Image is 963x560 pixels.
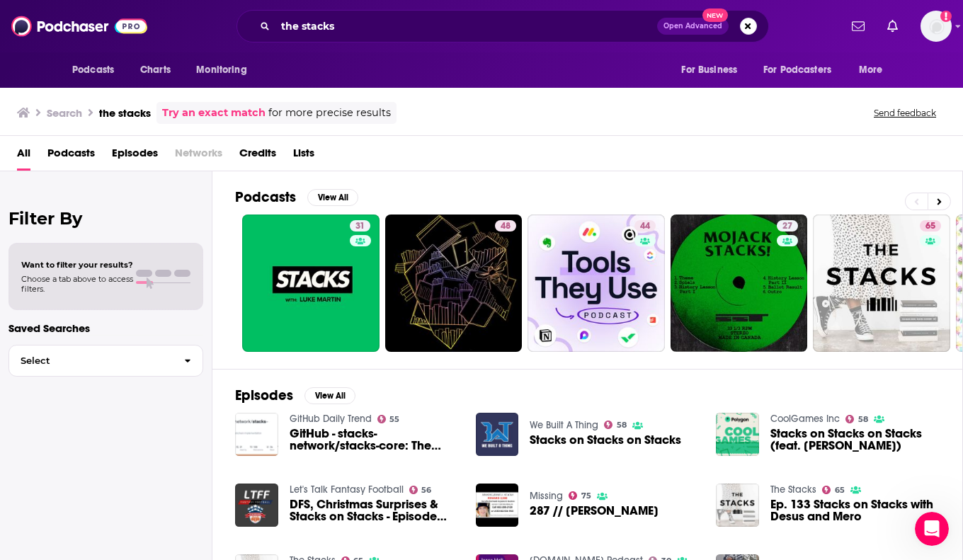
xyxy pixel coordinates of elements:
[716,484,759,527] img: Ep. 133 Stacks on Stacks with Desus and Mero
[235,413,278,456] img: GitHub - stacks-network/stacks-core: The Stacks blockchain implementation
[763,60,831,80] span: For Podcasters
[604,421,627,429] a: 58
[21,260,133,270] span: Want to filter your results?
[581,493,591,499] span: 75
[530,505,659,517] a: 287 // Jessica Stacks
[859,60,883,80] span: More
[501,219,511,234] span: 48
[377,415,400,423] a: 55
[99,106,151,120] h3: the stacks
[716,413,759,456] img: Stacks on Stacks on Stacks (feat. Austin Walker)
[476,413,519,456] img: Stacks on Stacks on Stacks
[235,387,293,404] h2: Episodes
[140,60,171,80] span: Charts
[822,486,845,494] a: 65
[239,142,276,171] a: Credits
[530,434,681,446] span: Stacks on Stacks on Stacks
[530,490,563,502] a: Missing
[235,188,358,206] a: PodcastsView All
[307,189,358,206] button: View All
[528,215,665,352] a: 44
[293,142,314,171] a: Lists
[770,498,940,522] a: Ep. 133 Stacks on Stacks with Desus and Mero
[640,219,650,234] span: 44
[290,413,372,425] a: GitHub Daily Trend
[476,484,519,527] img: 287 // Jessica Stacks
[925,219,935,234] span: 65
[409,486,432,494] a: 56
[47,142,95,171] a: Podcasts
[770,428,940,452] a: Stacks on Stacks on Stacks (feat. Austin Walker)
[131,57,179,84] a: Charts
[186,57,265,84] button: open menu
[921,11,952,42] span: Logged in as putnampublicity
[237,10,769,42] div: Search podcasts, credits, & more...
[385,215,523,352] a: 48
[849,57,901,84] button: open menu
[770,484,816,496] a: The Stacks
[846,14,870,38] a: Show notifications dropdown
[671,215,808,352] a: 27
[858,416,868,423] span: 58
[671,57,755,84] button: open menu
[702,8,728,22] span: New
[770,413,840,425] a: CoolGames Inc
[530,505,659,517] span: 287 // [PERSON_NAME]
[940,11,952,22] svg: Add a profile image
[72,60,114,80] span: Podcasts
[268,105,391,121] span: for more precise results
[275,15,657,38] input: Search podcasts, credits, & more...
[290,498,459,522] a: DFS, Christmas Surprises & Stacks on Stacks - Episode 117
[569,491,591,500] a: 75
[47,106,82,120] h3: Search
[162,105,266,121] a: Try an exact match
[754,57,852,84] button: open menu
[770,428,940,452] span: Stacks on Stacks on Stacks (feat. [PERSON_NAME])
[882,14,904,38] a: Show notifications dropdown
[920,220,941,232] a: 65
[634,220,656,232] a: 44
[196,60,246,80] span: Monitoring
[290,428,459,452] a: GitHub - stacks-network/stacks-core: The Stacks blockchain implementation
[777,220,798,232] a: 27
[9,356,173,365] span: Select
[530,419,598,431] a: We Built A Thing
[870,107,940,119] button: Send feedback
[290,484,404,496] a: Let's Talk Fantasy Football
[835,487,845,493] span: 65
[17,142,30,171] span: All
[915,512,949,546] iframe: Intercom live chat
[663,23,722,30] span: Open Advanced
[782,219,792,234] span: 27
[350,220,370,232] a: 31
[681,60,737,80] span: For Business
[8,345,203,377] button: Select
[8,208,203,229] h2: Filter By
[921,11,952,42] img: User Profile
[845,415,868,423] a: 58
[421,487,431,493] span: 56
[175,142,222,171] span: Networks
[304,387,355,404] button: View All
[62,57,132,84] button: open menu
[242,215,380,352] a: 31
[11,13,147,40] a: Podchaser - Follow, Share and Rate Podcasts
[235,387,355,404] a: EpisodesView All
[235,188,296,206] h2: Podcasts
[389,416,399,423] span: 55
[355,219,365,234] span: 31
[657,18,729,35] button: Open AdvancedNew
[235,484,278,527] a: DFS, Christmas Surprises & Stacks on Stacks - Episode 117
[112,142,158,171] span: Episodes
